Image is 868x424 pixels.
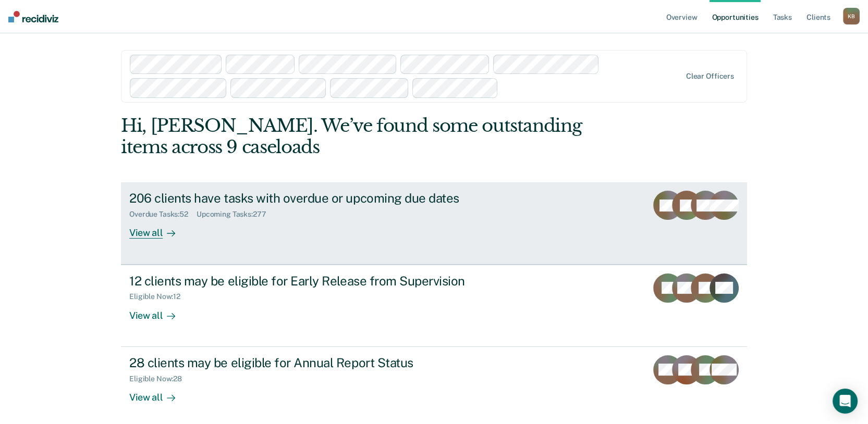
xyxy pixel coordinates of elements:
div: View all [129,301,188,321]
div: Eligible Now : 12 [129,292,189,301]
div: Hi, [PERSON_NAME]. We’ve found some outstanding items across 9 caseloads [121,115,622,158]
a: 12 clients may be eligible for Early Release from SupervisionEligible Now:12View all [121,265,747,347]
div: Eligible Now : 28 [129,375,190,383]
div: View all [129,383,188,403]
div: 206 clients have tasks with overdue or upcoming due dates [129,191,495,206]
div: 28 clients may be eligible for Annual Report Status [129,355,495,370]
div: Overdue Tasks : 52 [129,210,197,219]
div: Upcoming Tasks : 277 [197,210,275,219]
img: Recidiviz [8,11,58,22]
div: 12 clients may be eligible for Early Release from Supervision [129,273,495,289]
a: 206 clients have tasks with overdue or upcoming due datesOverdue Tasks:52Upcoming Tasks:277View all [121,182,747,264]
div: View all [129,219,188,239]
button: KB [843,8,860,24]
div: K B [843,8,860,24]
div: Open Intercom Messenger [833,389,858,414]
div: Clear officers [686,72,734,81]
